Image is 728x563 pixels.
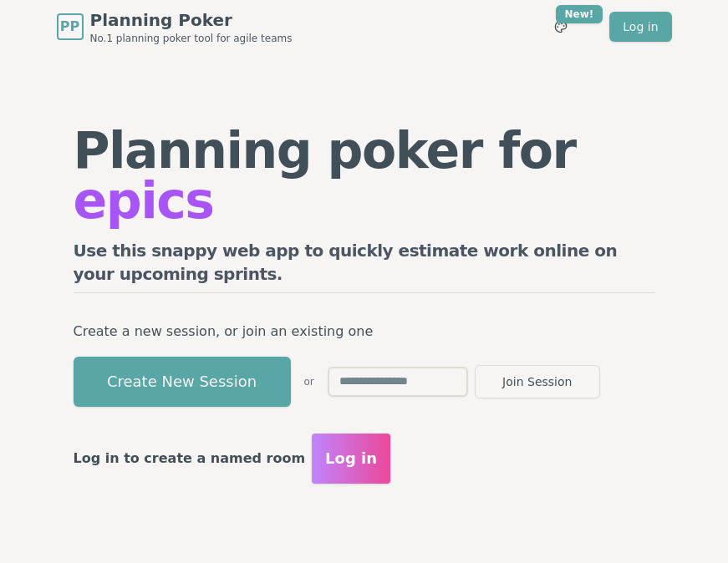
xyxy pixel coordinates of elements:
[74,239,655,293] h2: Use this snappy web app to quickly estimate work online on your upcoming sprints.
[90,32,293,45] span: No.1 planning poker tool for agile teams
[556,5,603,23] div: New!
[90,8,293,32] span: Planning Poker
[546,12,576,42] button: New!
[57,8,293,45] a: PPPlanning PokerNo.1 planning poker tool for agile teams
[304,375,314,388] span: or
[312,434,390,484] button: Log in
[609,12,671,42] a: Log in
[74,171,214,230] span: epics
[475,365,600,398] button: Join Session
[74,125,655,226] h1: Planning poker for
[74,447,306,470] p: Log in to create a named room
[60,17,79,37] span: PP
[74,320,655,343] p: Create a new session, or join an existing one
[325,447,377,470] span: Log in
[74,357,291,407] button: Create New Session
